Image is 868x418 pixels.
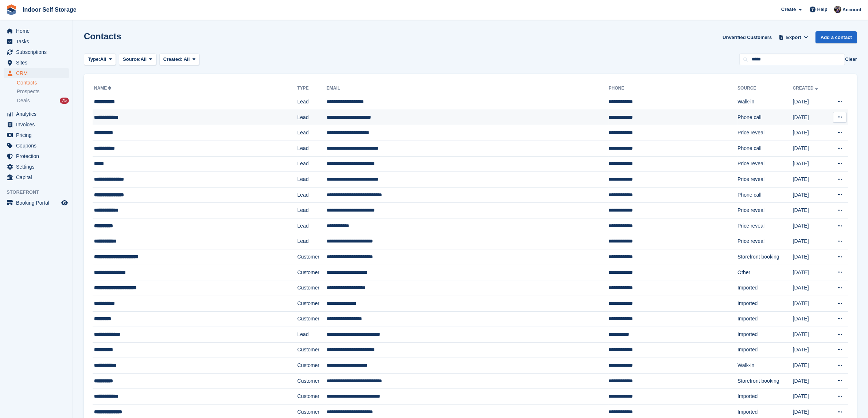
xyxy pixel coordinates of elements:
[4,119,69,130] a: menu
[297,125,327,141] td: Lead
[4,109,69,119] a: menu
[297,296,327,311] td: Customer
[17,97,69,104] a: Deals 75
[793,110,828,125] td: [DATE]
[816,31,857,43] a: Add a contact
[84,54,116,66] button: Type: All
[16,141,60,151] span: Coupons
[16,172,60,182] span: Capital
[159,54,199,66] button: Created: All
[737,265,793,280] td: Other
[297,156,327,172] td: Lead
[737,83,793,94] th: Source
[297,265,327,280] td: Customer
[793,172,828,188] td: [DATE]
[793,141,828,156] td: [DATE]
[94,86,113,91] a: Name
[297,203,327,218] td: Lead
[793,389,828,405] td: [DATE]
[88,56,100,63] span: Type:
[737,110,793,125] td: Phone call
[793,249,828,265] td: [DATE]
[4,58,69,68] a: menu
[4,151,69,161] a: menu
[720,31,775,43] a: Unverified Customers
[184,56,190,62] span: All
[793,187,828,203] td: [DATE]
[781,6,796,13] span: Create
[737,125,793,141] td: Price reveal
[737,280,793,296] td: Imported
[817,6,828,13] span: Help
[793,342,828,358] td: [DATE]
[84,31,121,41] h1: Contacts
[297,83,327,94] th: Type
[6,4,17,15] img: stora-icon-8386f47178a22dfd0bd8f6a31ec36ba5ce8667c1dd55bd0f319d3a0aa187defe.svg
[297,94,327,110] td: Lead
[17,88,39,95] span: Prospects
[327,83,609,94] th: Email
[737,296,793,311] td: Imported
[4,141,69,151] a: menu
[793,327,828,343] td: [DATE]
[793,125,828,141] td: [DATE]
[737,373,793,389] td: Storefront booking
[297,358,327,374] td: Customer
[163,56,183,62] span: Created:
[4,198,69,208] a: menu
[60,198,69,207] a: Preview store
[297,311,327,327] td: Customer
[793,94,828,110] td: [DATE]
[4,130,69,140] a: menu
[737,389,793,405] td: Imported
[793,203,828,218] td: [DATE]
[737,311,793,327] td: Imported
[297,249,327,265] td: Customer
[16,198,60,208] span: Booking Portal
[16,47,60,57] span: Subscriptions
[778,31,810,43] button: Export
[297,172,327,188] td: Lead
[297,110,327,125] td: Lead
[297,327,327,343] td: Lead
[737,342,793,358] td: Imported
[60,98,69,104] div: 75
[16,58,60,68] span: Sites
[17,97,30,104] span: Deals
[20,4,79,16] a: Indoor Self Storage
[16,109,60,119] span: Analytics
[609,83,738,94] th: Phone
[834,6,841,13] img: Sandra Pomeroy
[737,187,793,203] td: Phone call
[297,234,327,249] td: Lead
[793,218,828,234] td: [DATE]
[737,249,793,265] td: Storefront booking
[16,151,60,161] span: Protection
[845,56,857,63] button: Clear
[793,156,828,172] td: [DATE]
[786,34,801,41] span: Export
[4,172,69,182] a: menu
[4,162,69,172] a: menu
[737,234,793,249] td: Price reveal
[16,130,60,140] span: Pricing
[793,373,828,389] td: [DATE]
[297,187,327,203] td: Lead
[737,358,793,374] td: Walk-in
[737,203,793,218] td: Price reveal
[7,189,73,196] span: Storefront
[297,389,327,405] td: Customer
[16,26,60,36] span: Home
[16,68,60,78] span: CRM
[4,68,69,78] a: menu
[737,218,793,234] td: Price reveal
[793,234,828,249] td: [DATE]
[737,156,793,172] td: Price reveal
[737,327,793,343] td: Imported
[737,172,793,188] td: Price reveal
[4,26,69,36] a: menu
[793,296,828,311] td: [DATE]
[297,342,327,358] td: Customer
[793,358,828,374] td: [DATE]
[16,36,60,47] span: Tasks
